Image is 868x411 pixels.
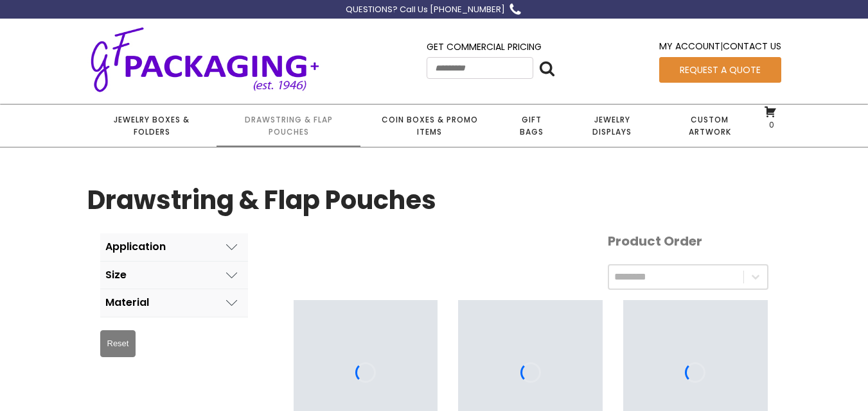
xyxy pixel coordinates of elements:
a: Jewelry Displays [565,105,660,147]
a: Custom Artwork [660,105,759,147]
a: 0 [764,105,777,130]
div: Application [105,241,166,253]
a: Gift Bags [499,105,565,147]
button: Application [100,233,248,261]
h1: Drawstring & Flap Pouches [87,180,436,221]
img: GF Packaging + - Established 1946 [87,24,323,94]
button: Size [100,262,248,289]
a: Request a Quote [659,57,781,83]
a: Get Commercial Pricing [427,40,542,53]
div: | [659,39,781,56]
a: My Account [659,40,720,53]
div: Size [105,269,127,281]
a: Contact Us [723,40,781,53]
a: Coin Boxes & Promo Items [360,105,498,147]
div: QUESTIONS? Call Us [PHONE_NUMBER] [346,3,505,17]
button: Material [100,289,248,317]
span: 0 [766,119,774,130]
div: Material [105,297,149,308]
a: Drawstring & Flap Pouches [217,105,360,147]
a: Jewelry Boxes & Folders [87,105,217,147]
